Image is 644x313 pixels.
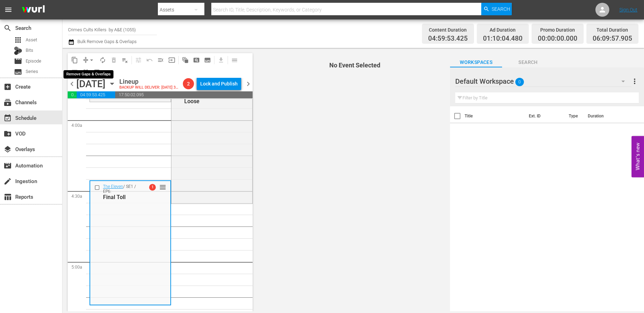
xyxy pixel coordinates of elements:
span: Revert to Primary Episode [144,55,155,66]
span: 04:59:53.425 [428,35,468,43]
span: Fill episodes with ad slates [155,55,166,66]
span: Day Calendar View [227,53,240,67]
span: Series [14,68,22,76]
span: Episode [26,58,41,65]
span: 00:00:00.000 [538,35,577,43]
span: preview_outlined [93,69,100,76]
button: reorder [159,183,166,190]
img: ans4CAIJ8jUAAAAAAAAAAAAAAAAAAAAAAAAgQb4GAAAAAAAAAAAAAAAAAAAAAAAAJMjXAAAAAAAAAAAAAAAAAAAAAAAAgAT5G... [17,2,50,18]
span: menu_open [157,57,164,64]
span: autorenew_outlined [99,57,106,64]
span: playlist_remove_outlined [121,57,128,64]
h4: No Event Selected [267,62,443,69]
span: Asset [14,36,22,44]
span: Create Search Block [191,55,202,66]
span: Month Calendar View [80,67,91,78]
span: View Backup [91,67,102,78]
span: Ingestion [3,177,12,186]
span: Customize Events [130,53,144,67]
span: 01:10:04.480 [68,91,77,98]
span: toggle_off [104,69,111,76]
span: Bulk Remove Gaps & Overlaps [76,39,137,44]
span: 0 [515,75,524,89]
span: pageview_outlined [193,57,200,64]
span: Clear Lineup [119,55,130,66]
div: Final Toll [103,194,142,200]
span: Workspaces [450,58,502,67]
span: Overlays [3,145,12,154]
span: Episode [14,57,22,65]
span: menu [4,6,12,14]
span: Select an event to delete [108,55,119,66]
span: Search [492,3,510,15]
span: more_vert [630,77,639,85]
span: Update Metadata from Key Asset [166,55,177,66]
th: Type [565,106,584,126]
div: Total Duration [593,25,632,35]
button: Lock and Publish [197,77,241,90]
div: Lock and Publish [200,77,238,90]
div: Bits [14,47,22,55]
span: Bits [26,47,33,54]
span: Refresh All Search Blocks [177,53,191,67]
span: 17:50:02.095 [115,91,253,98]
th: Ext. ID [525,106,565,126]
span: compress [82,57,89,64]
span: Search [3,24,12,32]
span: Series [26,68,38,75]
span: Search [502,58,554,67]
span: Week Calendar View [69,67,80,78]
div: Ad Duration [483,25,523,35]
div: Content Duration [428,25,468,35]
span: Download as CSV [213,53,227,67]
div: / SE1 / EP6: [103,184,142,200]
span: subtitles_outlined [204,57,211,64]
span: arrow_drop_down [88,57,95,64]
button: more_vert [630,73,639,90]
span: Automation [3,162,12,170]
span: date_range_outlined [82,69,89,76]
a: The Eleven [103,184,123,189]
div: Promo Duration [538,25,577,35]
span: VOD [3,130,12,138]
span: 2 [183,81,194,87]
button: Search [481,3,512,15]
span: Loop Content [97,55,108,66]
span: 01:10:04.480 [483,35,523,43]
div: [DATE] [76,78,105,90]
span: Create Series Block [202,55,213,66]
span: chevron_right [244,80,253,88]
th: Duration [584,106,625,126]
span: auto_awesome_motion_outlined [182,57,189,64]
span: 1 [149,184,156,191]
button: Open Feedback Widget [632,136,644,177]
span: Channels [3,98,12,107]
a: Sign Out [619,7,637,13]
span: 06:09:57.905 [593,35,632,43]
span: Reports [3,193,12,201]
div: BACKUP WILL DELIVER: [DATE] 3a (local) [119,85,180,90]
span: input [168,57,175,64]
span: 04:59:53.425 [77,91,115,98]
span: Asset [26,36,37,43]
div: Lineup [119,78,180,85]
th: Title [465,106,525,126]
span: Schedule [3,114,12,122]
span: calendar_view_week_outlined [71,69,78,76]
span: chevron_left [68,80,76,88]
span: content_copy [71,57,78,64]
span: Copy Lineup [69,55,80,66]
div: Default Workspace [455,72,631,91]
span: Create [3,83,12,91]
